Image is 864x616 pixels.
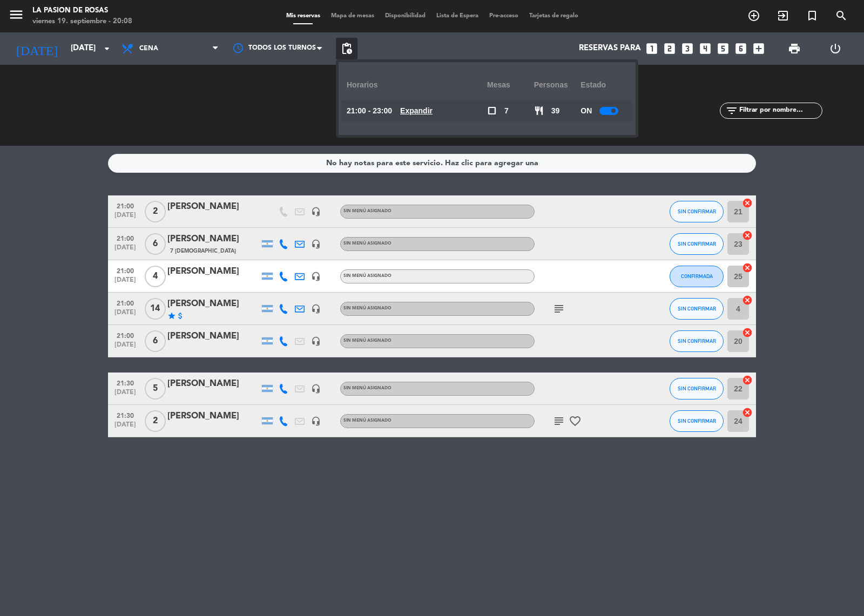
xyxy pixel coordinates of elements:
[112,276,139,289] span: [DATE]
[580,70,627,100] div: Estado
[670,378,724,400] button: SIN CONFIRMAR
[311,304,321,314] i: headset_mic
[681,273,713,279] span: CONFIRMADA
[524,13,584,19] span: Tarjetas de regalo
[8,6,24,23] i: menu
[167,265,259,279] div: [PERSON_NAME]
[167,312,176,320] i: star
[670,201,724,222] button: SIN CONFIRMAR
[534,70,581,100] div: personas
[112,376,139,389] span: 21:30
[670,233,724,255] button: SIN CONFIRMAR
[670,266,724,287] button: CONFIRMADA
[343,241,391,246] span: Sin menú asignado
[670,410,724,432] button: SIN CONFIRMAR
[484,13,524,19] span: Pre-acceso
[112,244,139,256] span: [DATE]
[145,410,166,432] span: 2
[552,415,565,428] i: subject
[8,6,24,26] button: menu
[734,42,748,56] i: looks_6
[145,330,166,352] span: 6
[311,416,321,426] i: headset_mic
[678,208,716,214] span: SIN CONFIRMAR
[340,42,353,55] span: pending_actions
[311,384,321,394] i: headset_mic
[167,297,259,311] div: [PERSON_NAME]
[311,239,321,249] i: headset_mic
[380,13,431,19] span: Disponibilidad
[343,209,391,213] span: Sin menú asignado
[752,42,766,56] i: add_box
[145,201,166,222] span: 2
[835,9,848,22] i: search
[112,309,139,321] span: [DATE]
[678,241,716,247] span: SIN CONFIRMAR
[347,70,487,100] div: Horarios
[167,409,259,423] div: [PERSON_NAME]
[742,327,753,338] i: cancel
[311,336,321,346] i: headset_mic
[742,295,753,306] i: cancel
[343,418,391,423] span: Sin menú asignado
[32,16,132,27] div: viernes 19. septiembre - 20:08
[112,329,139,341] span: 21:00
[663,42,677,56] i: looks_two
[829,42,842,55] i: power_settings_new
[747,9,760,22] i: add_circle_outline
[742,230,753,241] i: cancel
[670,298,724,320] button: SIN CONFIRMAR
[343,306,391,310] span: Sin menú asignado
[680,42,694,56] i: looks_3
[112,212,139,224] span: [DATE]
[678,306,716,312] span: SIN CONFIRMAR
[678,385,716,391] span: SIN CONFIRMAR
[579,44,641,53] span: Reservas para
[487,70,534,100] div: Mesas
[716,42,730,56] i: looks_5
[167,200,259,214] div: [PERSON_NAME]
[678,338,716,344] span: SIN CONFIRMAR
[311,207,321,216] i: headset_mic
[738,105,822,117] input: Filtrar por nombre...
[569,415,582,428] i: favorite_border
[431,13,484,19] span: Lista de Espera
[167,232,259,246] div: [PERSON_NAME]
[139,45,158,52] span: Cena
[806,9,819,22] i: turned_in_not
[534,106,544,116] span: restaurant
[815,32,856,65] div: LOG OUT
[167,377,259,391] div: [PERSON_NAME]
[112,421,139,434] span: [DATE]
[742,375,753,385] i: cancel
[326,13,380,19] span: Mapa de mesas
[645,42,659,56] i: looks_one
[788,42,801,55] span: print
[8,37,65,60] i: [DATE]
[742,262,753,273] i: cancel
[504,105,509,117] span: 7
[311,272,321,281] i: headset_mic
[112,264,139,276] span: 21:00
[343,274,391,278] span: Sin menú asignado
[176,312,185,320] i: attach_money
[552,302,565,315] i: subject
[112,199,139,212] span: 21:00
[670,330,724,352] button: SIN CONFIRMAR
[112,296,139,309] span: 21:00
[580,105,592,117] span: ON
[145,233,166,255] span: 6
[281,13,326,19] span: Mis reservas
[742,407,753,418] i: cancel
[487,106,497,116] span: check_box_outline_blank
[145,298,166,320] span: 14
[145,378,166,400] span: 5
[32,5,132,16] div: La Pasion de Rosas
[100,42,113,55] i: arrow_drop_down
[112,232,139,244] span: 21:00
[167,329,259,343] div: [PERSON_NAME]
[347,105,392,117] span: 21:00 - 23:00
[400,106,433,115] u: Expandir
[145,266,166,287] span: 4
[170,247,236,255] span: 7 [DEMOGRAPHIC_DATA]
